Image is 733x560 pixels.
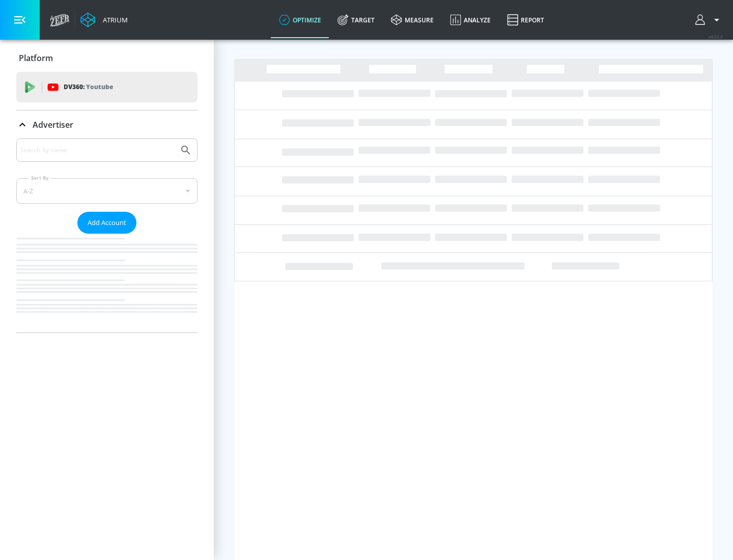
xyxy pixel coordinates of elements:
div: DV360: Youtube [16,72,198,102]
p: DV360: [64,81,113,93]
a: Target [329,2,383,38]
div: A-Z [16,178,198,204]
span: Add Account [88,217,126,229]
div: Advertiser [16,138,198,332]
nav: list of Advertiser [16,234,198,332]
div: Atrium [99,15,128,24]
button: Add Account [77,212,136,234]
p: Advertiser [33,119,73,130]
label: Sort By [29,175,51,181]
a: optimize [271,2,329,38]
div: Platform [16,44,198,72]
span: v 4.22.2 [709,34,723,39]
a: measure [383,2,442,38]
p: Platform [19,52,53,64]
div: Advertiser [16,110,198,139]
input: Search by name [20,144,175,157]
a: Atrium [80,12,128,27]
p: Youtube [86,81,113,92]
a: Report [499,2,552,38]
a: Analyze [442,2,499,38]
